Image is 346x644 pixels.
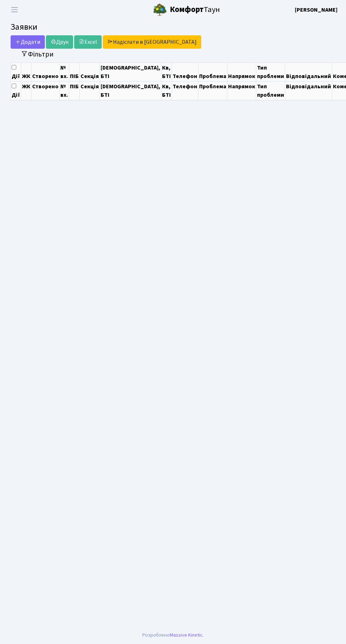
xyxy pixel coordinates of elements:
[172,62,198,81] th: Телефон
[16,49,58,60] button: Переключити фільтри
[170,4,220,16] span: Таун
[170,4,204,15] b: Комфорт
[21,81,31,100] th: ЖК
[161,62,172,81] th: Кв, БТІ
[15,38,40,46] span: Додати
[285,81,332,100] th: Відповідальний
[170,631,203,639] a: Massive Kinetic
[11,35,45,49] a: Додати
[100,81,161,100] th: [DEMOGRAPHIC_DATA], БТІ
[100,62,161,81] th: [DEMOGRAPHIC_DATA], БТІ
[11,81,21,100] th: Дії
[142,631,204,639] div: Розроблено .
[60,62,69,81] th: № вх.
[198,81,227,100] th: Проблема
[31,62,60,81] th: Створено
[74,35,102,49] a: Excel
[69,62,80,81] th: ПІБ
[295,6,338,14] a: [PERSON_NAME]
[6,4,23,16] button: Переключити навігацію
[103,35,201,49] a: Надіслати в [GEOGRAPHIC_DATA]
[31,81,60,100] th: Створено
[60,81,69,100] th: № вх.
[11,62,21,81] th: Дії
[227,62,256,81] th: Напрямок
[227,81,256,100] th: Напрямок
[256,62,285,81] th: Тип проблеми
[153,3,167,17] img: logo.png
[80,62,100,81] th: Секція
[161,81,172,100] th: Кв, БТІ
[256,81,285,100] th: Тип проблеми
[11,21,37,33] span: Заявки
[80,81,100,100] th: Секція
[285,62,332,81] th: Відповідальний
[21,62,31,81] th: ЖК
[172,81,198,100] th: Телефон
[69,81,80,100] th: ПІБ
[198,62,227,81] th: Проблема
[46,35,73,49] a: Друк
